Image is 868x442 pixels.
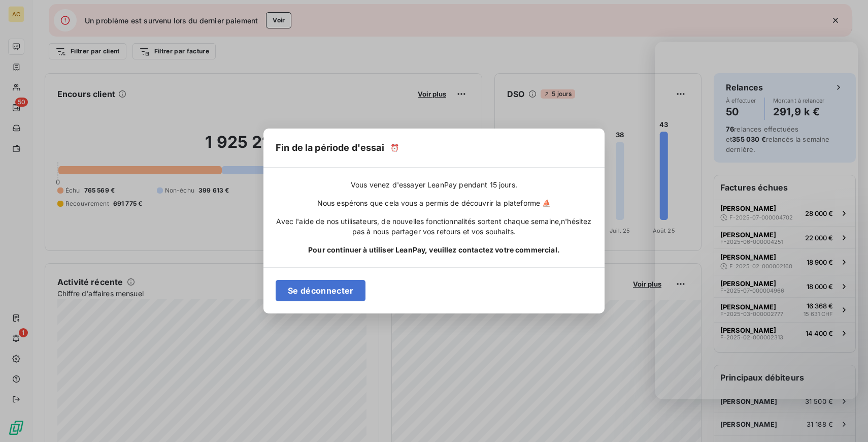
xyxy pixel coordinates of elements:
[833,407,858,432] iframe: Intercom live chat
[390,143,399,153] span: ⏰
[276,141,384,155] h5: Fin de la période d'essai
[308,245,560,255] span: Pour continuer à utiliser LeanPay, veuillez contactez votre commercial.
[351,180,517,190] span: Vous venez d'essayer LeanPay pendant 15 jours.
[276,217,561,226] span: Avec l'aide de nos utilisateurs, de nouvelles fonctionnalités sortent chaque semaine,
[276,280,365,301] button: Se déconnecter
[655,42,858,399] iframe: Intercom live chat
[542,199,551,207] span: ⛵️
[317,198,551,208] span: Nous espérons que cela vous a permis de découvrir la plateforme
